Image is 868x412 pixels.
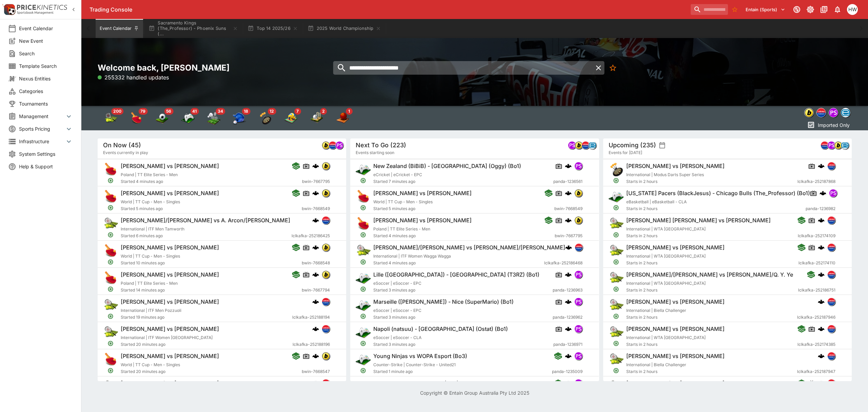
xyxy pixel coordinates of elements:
button: Notifications [831,3,844,16]
img: table_tennis.png [356,216,371,231]
div: Table Tennis [130,111,143,125]
img: bwin.png [834,142,842,149]
div: bwin [574,216,583,224]
input: search [333,61,592,75]
div: cerberus [565,163,572,169]
span: lclkafka-252187868 [797,178,835,185]
div: cerberus [312,244,319,251]
span: Events for [DATE] [609,149,642,156]
h5: Next To Go (223) [356,141,406,149]
img: darts.png [609,162,624,177]
svg: Open [613,177,619,184]
div: bwin [574,189,583,197]
img: PriceKinetics Logo [2,3,16,16]
img: logo-cerberus.svg [818,217,825,224]
span: Started 4 minutes ago [121,178,302,185]
img: cricket [310,111,323,125]
img: lclkafka.png [821,142,828,149]
img: logo-cerberus.svg [312,217,319,224]
svg: Open [360,177,367,184]
div: cerberus [820,190,826,196]
span: Starts in 2 hours [626,260,798,266]
span: bwin-7668548 [302,260,330,266]
img: tennis.png [103,216,118,231]
img: table_tennis.png [103,270,118,285]
button: Harrison Walker [845,2,860,17]
svg: Open [107,177,114,184]
h6: [PERSON_NAME] vs [PERSON_NAME] [373,190,472,197]
span: Nexus Entities [19,75,73,82]
div: Cricket [310,111,323,125]
svg: Open [107,232,114,238]
div: Darts [258,111,272,125]
div: lclkafka [575,243,583,251]
div: Event type filters [98,106,355,130]
div: pandascore [568,141,576,149]
h6: [PERSON_NAME] vs [PERSON_NAME] [121,163,219,170]
img: lclkafka.png [828,217,835,224]
img: bwin.png [322,189,330,197]
span: panda-1236561 [553,178,583,185]
span: International | Modus Darts Super Series [626,172,704,177]
img: lclkafka.png [322,325,330,333]
div: lclkafka [329,141,337,149]
img: pandascore.png [575,325,582,333]
span: Events starting soon [356,149,394,156]
span: Tournaments [19,100,73,107]
div: cerberus [312,163,319,169]
h6: [PERSON_NAME] vs [PERSON_NAME] [626,244,725,251]
img: esports.png [356,298,371,313]
img: esports.png [356,325,371,340]
button: Documentation [818,3,830,16]
img: logo-cerberus.svg [818,271,825,278]
span: panda-1236971 [553,341,583,348]
span: Started 7 minutes ago [373,178,553,185]
img: table_tennis.png [103,243,118,258]
div: lclkafka [827,243,835,251]
div: cerberus [565,190,572,196]
h6: [PERSON_NAME] vs [PERSON_NAME] [121,325,219,333]
img: betradar.png [841,108,850,117]
img: logo-cerberus.svg [565,298,572,305]
h6: [PERSON_NAME] vs [PERSON_NAME] [121,244,219,251]
h6: [PERSON_NAME]/[PERSON_NAME] vs [PERSON_NAME]/[PERSON_NAME] [373,244,565,251]
img: logo-cerberus.svg [818,163,825,169]
div: cerberus [565,244,572,251]
div: Soccer [155,111,169,125]
span: lclkafka-252186468 [544,260,583,266]
div: Trading Console [90,6,688,13]
img: pandascore.png [575,271,582,278]
img: logo-cerberus.svg [312,244,319,251]
img: logo-cerberus.svg [565,190,572,196]
h6: [PERSON_NAME] vs [PERSON_NAME] [626,163,725,170]
img: tennis.png [103,379,118,394]
img: logo-cerberus.svg [565,380,572,387]
span: 34 [216,108,225,115]
span: Started 6 minutes ago [121,232,292,239]
h6: [PERSON_NAME] vs [PERSON_NAME] [626,325,725,333]
h6: [PERSON_NAME] vs [PERSON_NAME] [373,217,472,224]
span: International | WTA [GEOGRAPHIC_DATA] [626,226,706,231]
img: logo-cerberus.svg [565,217,572,224]
h6: [US_STATE] Pacers (BlackJesus) - Chicago Bulls (The_Professor) (Bo1) [626,190,810,197]
img: tennis.png [103,298,118,313]
img: bwin.png [322,352,330,360]
button: Imported Only [805,119,852,130]
img: tennis.png [609,216,624,231]
img: baseball [233,111,246,125]
div: Harrison Walker [847,4,858,15]
div: cerberus [312,217,319,224]
div: pandascore [574,270,583,279]
button: Event Calendar [96,19,143,38]
span: panda-1236963 [553,287,583,294]
img: logo-cerberus.svg [312,190,319,196]
span: eBasketball | eBasketball - CLA [626,199,687,204]
img: pandascore.png [575,352,582,360]
img: bwin.png [575,189,582,197]
img: lclkafka.png [817,108,826,117]
div: lclkafka [821,141,829,149]
span: World | TT Cup - Men - Singles [121,199,180,204]
span: lclkafka-252187947 [797,368,835,375]
span: bwin-7668547 [302,368,330,375]
img: logo-cerberus.svg [312,298,319,305]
